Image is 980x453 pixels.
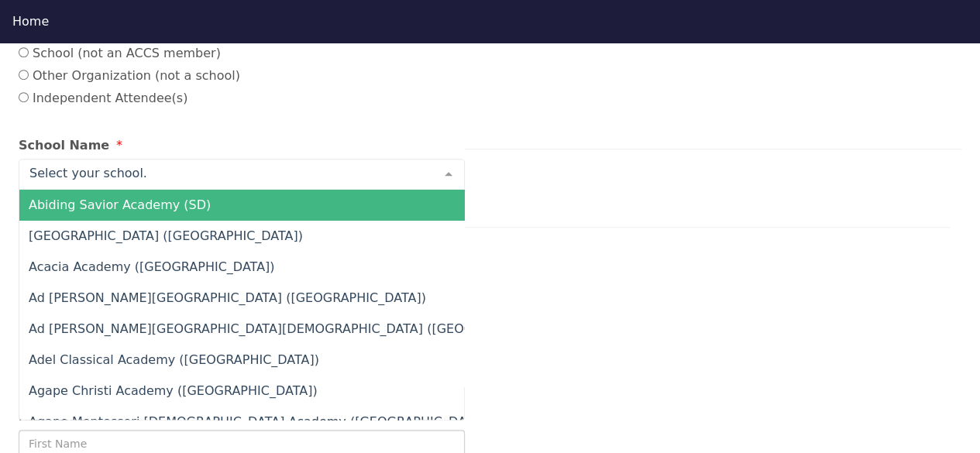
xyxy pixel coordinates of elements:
div: Home [12,12,968,31]
input: School (not an ACCS member) [19,47,29,57]
span: [GEOGRAPHIC_DATA] ([GEOGRAPHIC_DATA]) [29,228,303,243]
span: First Name [19,409,85,424]
input: Independent Attendee(s) [19,92,29,102]
span: Ad [PERSON_NAME][GEOGRAPHIC_DATA][DEMOGRAPHIC_DATA] ([GEOGRAPHIC_DATA]) [29,321,567,336]
span: Adel Classical Academy ([GEOGRAPHIC_DATA]) [29,352,319,367]
span: Agape Christi Academy ([GEOGRAPHIC_DATA]) [29,383,318,398]
input: Select your school. [26,166,433,181]
label: School (not an ACCS member) [19,44,240,63]
label: Independent Attendee(s) [19,89,240,108]
input: Other Organization (not a school) [19,70,29,80]
span: School Name [19,138,109,153]
span: Agape Montessori [DEMOGRAPHIC_DATA] Academy ([GEOGRAPHIC_DATA]) [29,414,490,429]
span: Ad [PERSON_NAME][GEOGRAPHIC_DATA] ([GEOGRAPHIC_DATA]) [29,290,426,305]
label: Other Organization (not a school) [19,67,240,85]
span: Abiding Savior Academy (SD) [29,197,211,212]
span: Acacia Academy ([GEOGRAPHIC_DATA]) [29,259,274,274]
